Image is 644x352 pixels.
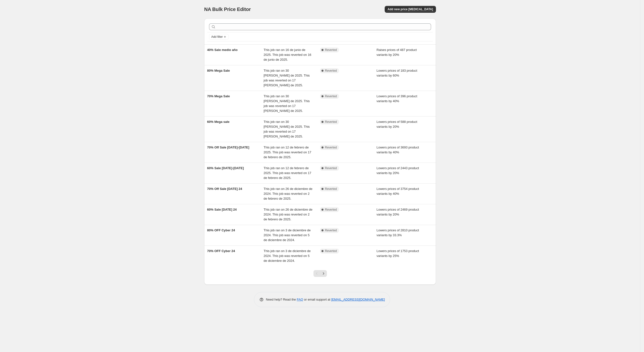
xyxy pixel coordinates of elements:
span: 80% OFF Cyber 24 [207,228,235,232]
span: This job ran on 26 de diciembre de 2024. This job was reverted on 2 de febrero de 2025. [264,187,312,200]
nav: Pagination [313,270,327,277]
span: Reverted [325,166,337,170]
span: Reverted [325,69,337,73]
span: Add filter [211,35,223,39]
span: Reverted [325,48,337,52]
span: Reverted [325,146,337,149]
span: This job ran on 30 [PERSON_NAME] de 2025. This job was reverted on 17 [PERSON_NAME] de 2025. [264,69,310,87]
span: Reverted [325,249,337,253]
span: Reverted [325,228,337,232]
span: Lowers prices of 2443 product variants by 20% [377,166,419,175]
span: or email support at [303,298,331,301]
span: 60% Sale [DATE] 24 [207,208,237,211]
span: Lowers prices of 3754 product variants by 40% [377,187,419,196]
span: 70% Off Sale [DATE] 24 [207,187,242,191]
span: Need help? Read the [266,298,297,301]
span: This job ran on 30 [PERSON_NAME] de 2025. This job was reverted on 17 [PERSON_NAME] de 2025. [264,120,310,138]
span: This job ran on 16 de junio de 2025. This job was reverted on 16 de junio de 2025. [264,48,312,61]
span: Lowers prices of 3693 product variants by 40% [377,146,419,154]
a: FAQ [297,298,303,301]
span: This job ran on 12 de febrero de 2025. This job was reverted on 17 de febrero de 2025. [264,166,312,180]
span: 80% Mega Sale [207,69,230,72]
button: Add filter [209,34,229,40]
a: [EMAIL_ADDRESS][DOMAIN_NAME] [331,298,385,301]
span: 70% OFF Cyber 24 [207,249,235,253]
span: This job ran on 12 de febrero de 2025. This job was reverted on 17 de febrero de 2025. [264,146,312,159]
span: Lowers prices of 1753 product variants by 25% [377,249,419,258]
button: Next [320,270,327,277]
span: Lowers prices of 2810 product variants by 33.3% [377,228,419,237]
span: Reverted [325,120,337,124]
span: 60% Sale [DATE]-[DATE] [207,166,244,170]
span: This job ran on 3 de diciembre de 2024. This job was reverted on 5 de diciembre de 2024. [264,228,311,242]
span: 70% Mega Sale [207,94,230,98]
span: NA Bulk Price Editor [204,7,251,12]
span: 60% Mega sale [207,120,230,124]
span: This job ran on 26 de diciembre de 2024. This job was reverted on 2 de febrero de 2025. [264,208,312,221]
span: This job ran on 30 [PERSON_NAME] de 2025. This job was reverted on 17 [PERSON_NAME] de 2025. [264,94,310,113]
span: Reverted [325,208,337,212]
span: This job ran on 3 de diciembre de 2024. This job was reverted on 5 de diciembre de 2024. [264,249,311,263]
span: Lowers prices of 183 product variants by 60% [377,69,417,77]
span: 70% Off Sale [DATE]-[DATE] [207,146,249,149]
span: Reverted [325,94,337,98]
span: Lowers prices of 588 product variants by 20% [377,120,417,128]
span: 40% Sale medio año [207,48,238,52]
span: Raises prices of 487 product variants by 20% [377,48,417,57]
span: Lowers prices of 396 product variants by 40% [377,94,417,103]
span: Add new price [MEDICAL_DATA] [388,7,433,11]
span: Reverted [325,187,337,191]
button: Add new price [MEDICAL_DATA] [385,6,436,13]
span: Lowers prices of 2469 product variants by 20% [377,208,419,216]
